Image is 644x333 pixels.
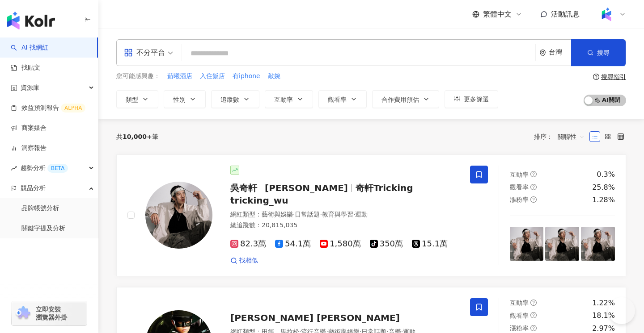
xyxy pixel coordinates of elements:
[530,184,537,190] span: question-circle
[47,164,68,173] div: BETA
[530,325,537,331] span: question-circle
[598,6,615,23] img: Kolr%20app%20icon%20%281%29.png
[328,96,347,103] span: 觀看率
[293,211,295,218] span: ·
[510,183,529,191] span: 觀看率
[230,210,459,219] div: 網紅類型 ：
[230,312,400,323] span: [PERSON_NAME] [PERSON_NAME]
[530,196,537,203] span: question-circle
[510,312,529,319] span: 觀看率
[464,96,489,103] span: 更多篩選
[549,49,571,56] div: 台灣
[116,72,160,81] span: 您可能感興趣：
[126,96,138,103] span: 類型
[200,72,225,81] span: 入住飯店
[318,90,367,108] button: 觀看率
[124,48,133,57] span: appstore
[21,178,46,198] span: 競品分析
[510,227,544,261] img: post-image
[199,71,225,81] button: 入住飯店
[123,133,152,140] span: 10,000+
[233,72,260,81] span: 有iphone
[356,183,413,193] span: 奇軒Tricking
[510,299,529,306] span: 互動率
[592,183,615,192] div: 25.8%
[593,74,599,80] span: question-circle
[11,43,48,52] a: searchAI 找網紅
[116,154,626,276] a: KOL Avatar吳奇軒[PERSON_NAME]奇軒Trickingtricking_wu網紅類型：藝術與娛樂·日常話題·教育與學習·運動總追蹤數：20,815,03582.3萬54.1萬1...
[295,211,320,218] span: 日常話題
[571,39,626,66] button: 搜尋
[265,183,348,193] span: [PERSON_NAME]
[36,305,67,321] span: 立即安裝 瀏覽器外掛
[370,239,403,249] span: 350萬
[597,49,610,56] span: 搜尋
[412,239,448,249] span: 15.1萬
[510,325,529,332] span: 漲粉率
[167,72,192,81] span: 茹曦酒店
[558,129,585,144] span: 關聯性
[274,96,293,103] span: 互動率
[164,90,206,108] button: 性別
[11,144,47,153] a: 洞察報告
[530,300,537,306] span: question-circle
[239,256,258,265] span: 找相似
[592,311,615,321] div: 18.1%
[265,90,313,108] button: 互動率
[510,171,529,178] span: 互動率
[530,171,537,177] span: question-circle
[268,72,280,81] span: 敲婉
[124,46,165,60] div: 不分平台
[173,96,186,103] span: 性別
[21,158,68,178] span: 趨勢分析
[116,90,158,108] button: 類型
[539,50,546,56] span: environment
[592,195,615,205] div: 1.28%
[230,183,257,193] span: 吳奇軒
[11,63,40,72] a: 找貼文
[551,10,580,18] span: 活動訊息
[21,78,39,98] span: 資源庫
[601,73,626,80] div: 搜尋指引
[145,182,212,249] img: KOL Avatar
[14,306,32,321] img: chrome extension
[534,129,589,144] div: 排序：
[220,96,239,103] span: 追蹤數
[592,298,615,308] div: 1.22%
[353,211,355,218] span: ·
[483,9,512,19] span: 繁體中文
[116,133,158,140] div: 共 筆
[230,195,288,206] span: tricking_wu
[372,90,439,108] button: 合作費用預估
[21,204,59,213] a: 品牌帳號分析
[7,12,55,29] img: logo
[267,71,281,81] button: 敲婉
[320,211,322,218] span: ·
[211,90,259,108] button: 追蹤數
[530,312,537,318] span: question-circle
[320,239,361,249] span: 1,580萬
[510,196,529,203] span: 漲粉率
[597,170,615,179] div: 0.3%
[232,71,261,81] button: 有iphone
[355,211,368,218] span: 運動
[11,104,85,112] a: 效益預測報告ALPHA
[230,256,258,265] a: 找相似
[275,239,311,249] span: 54.1萬
[581,227,615,261] img: post-image
[445,90,498,108] button: 更多篩選
[230,221,459,230] div: 總追蹤數 ： 20,815,035
[262,211,293,218] span: 藝術與娛樂
[11,165,17,171] span: rise
[12,301,87,325] a: chrome extension立即安裝 瀏覽器外掛
[167,71,193,81] button: 茹曦酒店
[381,96,419,103] span: 合作費用預估
[230,239,266,249] span: 82.3萬
[545,227,579,261] img: post-image
[21,224,65,233] a: 關鍵字提及分析
[11,124,47,133] a: 商案媒合
[322,211,353,218] span: 教育與學習
[608,297,635,324] iframe: Help Scout Beacon - Open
